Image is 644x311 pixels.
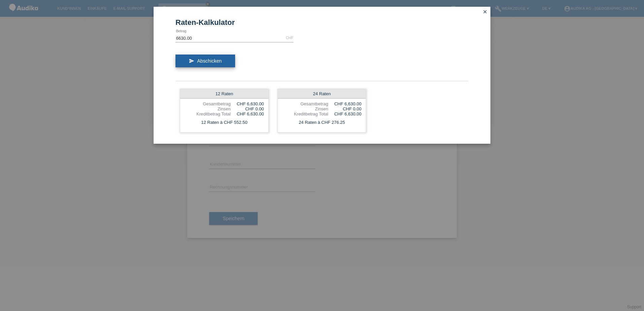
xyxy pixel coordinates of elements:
[328,101,361,106] div: CHF 6,630.00
[278,89,366,99] div: 24 Raten
[185,111,231,116] div: Kreditbetrag Total
[185,101,231,106] div: Gesamtbetrag
[231,101,264,106] div: CHF 6,630.00
[175,18,469,27] h1: Raten-Kalkulator
[282,101,328,106] div: Gesamtbetrag
[231,106,264,111] div: CHF 0.00
[189,58,194,64] i: send
[286,36,293,40] div: CHF
[231,111,264,116] div: CHF 6,630.00
[278,118,366,127] div: 24 Raten à CHF 276.25
[328,106,361,111] div: CHF 0.00
[180,118,268,127] div: 12 Raten à CHF 552.50
[282,106,328,111] div: Zinsen
[175,55,235,67] button: send Abschicken
[482,9,488,14] i: close
[282,111,328,116] div: Kreditbetrag Total
[197,58,222,64] span: Abschicken
[328,111,361,116] div: CHF 6,630.00
[481,8,489,16] a: close
[185,106,231,111] div: Zinsen
[180,89,268,99] div: 12 Raten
